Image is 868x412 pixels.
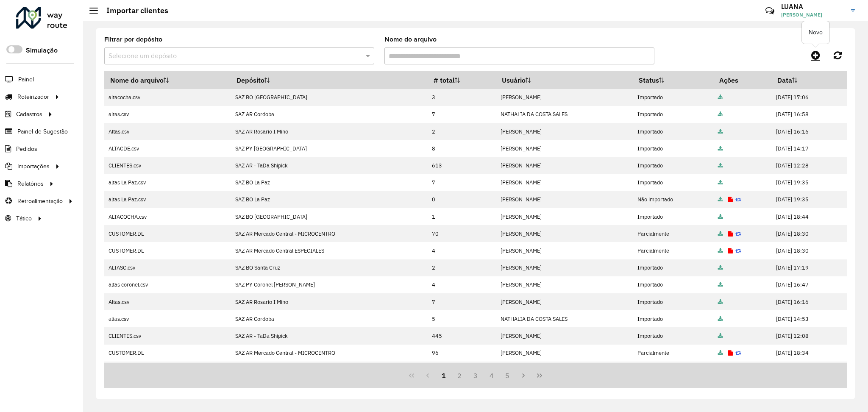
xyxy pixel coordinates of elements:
td: Não importado [633,191,714,208]
td: [DATE] 18:33 [771,362,846,379]
td: [PERSON_NAME] [496,345,633,362]
td: Parcialmente [633,242,714,259]
th: # total [428,71,496,89]
td: [DATE] 18:34 [771,345,846,362]
td: altas.csv [104,106,231,123]
td: [PERSON_NAME] [496,293,633,310]
td: [DATE] 17:06 [771,89,846,106]
td: SAZ AR Mercado Central - MICROCENTRO [231,225,428,242]
div: Novo [802,21,829,44]
a: Arquivo completo [718,196,723,203]
td: 10 [428,362,496,379]
td: [PERSON_NAME] [496,276,633,293]
td: SAZ BO La Paz [231,174,428,191]
td: [DATE] 19:35 [771,191,846,208]
a: Arquivo completo [718,264,723,271]
a: Arquivo completo [718,298,723,306]
th: Data [771,71,846,89]
td: CUSTOMER.DL [104,345,231,362]
td: Parcialmente [633,362,714,379]
td: 2 [428,259,496,276]
td: [PERSON_NAME] [496,327,633,344]
td: 1 [428,208,496,225]
a: Reimportar [735,247,741,254]
td: 7 [428,106,496,123]
span: Cadastros [16,110,42,119]
td: [PERSON_NAME] [496,174,633,191]
a: Arquivo completo [718,94,723,101]
a: Arquivo completo [718,281,723,288]
a: Arquivo completo [718,145,723,152]
a: Arquivo completo [718,213,723,220]
td: [PERSON_NAME] [496,123,633,140]
td: [DATE] 16:47 [771,276,846,293]
td: Importado [633,208,714,225]
td: [PERSON_NAME] [496,140,633,157]
h3: LUANA [781,3,845,11]
td: altacocha.csv [104,89,231,106]
a: Arquivo completo [718,332,723,340]
td: Importado [633,174,714,191]
td: [DATE] 17:19 [771,259,846,276]
td: Importado [633,327,714,344]
a: Arquivo completo [718,128,723,135]
button: 3 [467,367,484,384]
td: Importado [633,259,714,276]
a: Arquivo completo [718,179,723,186]
td: Parcialmente [633,345,714,362]
td: ALTASC.csv [104,259,231,276]
td: [DATE] 18:30 [771,242,846,259]
td: Altas.csv [104,123,231,140]
label: Simulação [26,45,58,56]
td: 3 [428,89,496,106]
label: Nome do arquivo [384,34,437,45]
td: 613 [428,157,496,174]
td: 5 [428,310,496,327]
td: [DATE] 14:17 [771,140,846,157]
td: [DATE] 18:30 [771,225,846,242]
td: [PERSON_NAME] [496,225,633,242]
td: [DATE] 16:16 [771,123,846,140]
td: [PERSON_NAME] [496,89,633,106]
td: Importado [633,276,714,293]
h2: Importar clientes [98,6,168,15]
td: SAZ AR Rosario I Mino [231,123,428,140]
td: NATHALIA DA COSTA SALES [496,106,633,123]
td: [DATE] 14:53 [771,310,846,327]
a: Contato Rápido [761,2,779,20]
td: SAZ PY Coronel [PERSON_NAME] [231,276,428,293]
a: Reimportar [735,196,741,203]
td: 4 [428,276,496,293]
td: [DATE] 12:28 [771,157,846,174]
td: SAZ PY [GEOGRAPHIC_DATA] [231,140,428,157]
th: Depósito [231,71,428,89]
td: [PERSON_NAME] [496,259,633,276]
td: SAZ AR Rosario I Mino [231,293,428,310]
td: CUSTOMER.DL [104,242,231,259]
td: SAZ BO [GEOGRAPHIC_DATA] [231,208,428,225]
td: Importado [633,106,714,123]
td: CLIENTES.csv [104,157,231,174]
td: [PERSON_NAME] [496,157,633,174]
td: SAZ AR - TaDa Shipick [231,327,428,344]
td: Importado [633,293,714,310]
td: SAZ AR Mercado Central ESPECIALES [231,242,428,259]
td: CUSTOMER.DL [104,362,231,379]
td: altas La Paz.csv [104,191,231,208]
button: 4 [484,367,500,384]
td: [DATE] 16:16 [771,293,846,310]
td: SAZ AR - TaDa Shipick [231,157,428,174]
td: Importado [633,89,714,106]
span: Painel de Sugestão [17,127,68,136]
td: Importado [633,123,714,140]
td: altas coronel.csv [104,276,231,293]
span: Pedidos [16,145,37,153]
td: Importado [633,157,714,174]
span: Relatórios [17,179,44,188]
a: Reimportar [735,349,741,356]
td: altas.csv [104,310,231,327]
td: ALTACDE.csv [104,140,231,157]
td: 96 [428,345,496,362]
td: [DATE] 16:58 [771,106,846,123]
td: SAZ AR Cordoba [231,106,428,123]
